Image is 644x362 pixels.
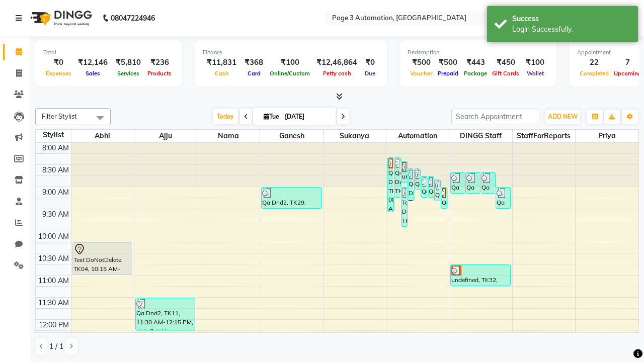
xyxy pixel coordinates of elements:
[490,57,522,68] div: ₹450
[577,70,611,77] span: Completed
[320,70,354,77] span: Petty cash
[260,130,323,142] span: Ganesh
[36,231,71,242] div: 10:00 AM
[245,70,263,77] span: Card
[386,130,449,142] span: Automation
[524,70,546,77] span: Wallet
[361,57,379,68] div: ₹0
[401,188,407,226] div: Test DoNotDelete, TK33, 09:00 AM-09:55 AM, Special Hair Wash- Men
[545,110,580,124] button: ADD NEW
[267,70,312,77] span: Online/Custom
[145,57,174,68] div: ₹236
[203,57,240,68] div: ₹11,831
[451,172,465,193] div: Qa Dnd2, TK21, 08:40 AM-09:10 AM, Hair Cut By Expert-Men
[388,158,393,212] div: Qa Dnd2, TK19, 08:20 AM-09:35 AM, Hair Cut By Expert-Men,Hair Cut-Men
[435,57,461,68] div: ₹500
[466,172,480,193] div: Qa Dnd2, TK22, 08:40 AM-09:10 AM, Hair Cut By Expert-Men
[262,188,320,208] div: Qa Dnd2, TK29, 09:00 AM-09:30 AM, Hair cut Below 12 years (Boy)
[394,158,400,197] div: Qa Dnd2, TK24, 08:20 AM-09:15 AM, Special Hair Wash- Men
[49,341,63,352] span: 1 / 1
[408,57,435,68] div: ₹500
[111,4,155,32] b: 08047224946
[490,70,522,77] span: Gift Cards
[71,130,134,142] span: Abhi
[513,130,575,142] span: StaffForReports
[213,109,238,124] span: Today
[408,70,435,77] span: Voucher
[512,24,630,35] div: Login Successfully.
[282,109,332,124] input: 2025-09-02
[481,172,495,193] div: Qa Dnd2, TK23, 08:40 AM-09:10 AM, Hair cut Below 12 years (Boy)
[408,48,548,57] div: Redemption
[576,130,638,142] span: Priya
[512,14,630,24] div: Success
[611,57,644,68] div: 7
[43,48,174,57] div: Total
[461,70,490,77] span: Package
[112,57,145,68] div: ₹5,810
[40,187,71,198] div: 9:00 AM
[428,176,434,197] div: Qa Dnd2, TK26, 08:45 AM-09:15 AM, Hair Cut By Expert-Men
[42,112,77,120] span: Filter Stylist
[36,276,71,286] div: 11:00 AM
[522,57,548,68] div: ₹100
[83,70,103,77] span: Sales
[136,298,195,330] div: Qa Dnd2, TK11, 11:30 AM-12:15 PM, Hair Cut-Men
[449,130,512,142] span: DINGG Staff
[451,265,510,286] div: undefined, TK32, 10:45 AM-11:15 AM, Hair Cut-Men
[134,130,197,142] span: Ajju
[435,180,440,201] div: Qa Dnd2, TK27, 08:50 AM-09:20 AM, Hair Cut By Expert-Men
[43,70,74,77] span: Expenses
[212,70,231,77] span: Cash
[324,130,386,142] span: Sukanya
[203,48,379,57] div: Finance
[26,4,95,32] img: logo
[40,143,71,153] div: 8:00 AM
[240,57,267,68] div: ₹368
[312,57,361,68] div: ₹12,46,864
[36,253,71,264] div: 10:30 AM
[548,113,578,120] span: ADD NEW
[421,176,427,197] div: Qa Dnd2, TK25, 08:45 AM-09:15 AM, Hair Cut By Expert-Men
[115,70,142,77] span: Services
[441,188,447,208] div: Qa Dnd2, TK31, 09:00 AM-09:30 AM, Hair cut Below 12 years (Boy)
[36,298,71,308] div: 11:30 AM
[408,169,414,201] div: Qa Dnd2, TK28, 08:35 AM-09:20 AM, Hair Cut-Men
[451,109,539,124] input: Search Appointment
[261,113,282,120] span: Tue
[145,70,174,77] span: Products
[401,161,407,182] div: undefined, TK18, 08:25 AM-08:55 AM, Hair cut Below 12 years (Boy)
[36,130,71,140] div: Stylist
[415,169,420,190] div: Qa Dnd2, TK20, 08:35 AM-09:05 AM, Hair cut Below 12 years (Boy)
[267,57,312,68] div: ₹100
[73,243,132,275] div: Test DoNotDelete, TK04, 10:15 AM-11:00 AM, Hair Cut-Men
[496,188,510,208] div: Qa Dnd2, TK30, 09:00 AM-09:30 AM, Hair cut Below 12 years (Boy)
[40,165,71,175] div: 8:30 AM
[611,70,644,77] span: Upcoming
[37,320,71,330] div: 12:00 PM
[74,57,112,68] div: ₹12,146
[435,70,461,77] span: Prepaid
[43,57,74,68] div: ₹0
[40,209,71,220] div: 9:30 AM
[461,57,490,68] div: ₹443
[197,130,260,142] span: Nama
[362,70,378,77] span: Due
[577,57,611,68] div: 22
